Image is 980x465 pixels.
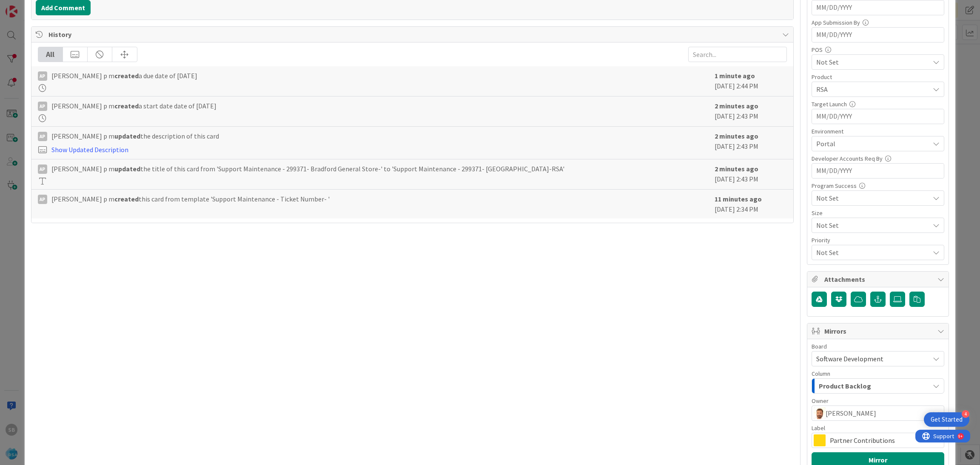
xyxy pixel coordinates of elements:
[48,29,778,40] span: History
[114,71,139,80] b: created
[43,3,47,10] div: 9+
[924,412,969,427] div: Open Get Started checklist, remaining modules: 4
[51,101,217,111] span: [PERSON_NAME] p m a start date date of [DATE]
[715,164,758,173] b: 2 minutes ago
[816,28,940,42] input: MM/DD/YYYY
[819,380,871,391] span: Product Backlog
[114,102,139,110] b: created
[812,47,944,53] div: POS
[715,195,762,203] b: 11 minutes ago
[826,408,876,418] span: [PERSON_NAME]
[931,415,963,424] div: Get Started
[51,131,219,141] span: [PERSON_NAME] p m the description of this card
[812,74,944,80] div: Product
[51,164,564,174] span: [PERSON_NAME] p m the title of this card from 'Support Maintenance - 299371- Bradford General Sto...
[51,145,128,154] a: Show Updated Description
[114,164,140,173] b: updated
[816,219,925,231] span: Not Set
[816,247,925,258] span: Not Set
[38,195,47,204] div: Ap
[812,210,944,216] div: Size
[816,164,940,178] input: MM/DD/YYYY
[816,0,940,15] input: MM/DD/YYYY
[812,343,827,349] span: Board
[715,71,755,80] b: 1 minute ago
[812,101,944,107] div: Target Launch
[814,407,826,419] img: AS
[824,326,933,336] span: Mirrors
[38,132,47,141] div: Ap
[715,131,787,155] div: [DATE] 2:43 PM
[812,183,944,189] div: Program Success
[715,101,787,122] div: [DATE] 2:43 PM
[38,102,47,111] div: Ap
[824,274,933,284] span: Attachments
[816,139,929,149] span: Portal
[18,1,39,11] span: Support
[830,434,925,446] span: Partner Contributions
[715,132,758,140] b: 2 minutes ago
[816,193,929,203] span: Not Set
[715,164,787,185] div: [DATE] 2:43 PM
[114,195,139,203] b: created
[38,71,47,81] div: Ap
[812,378,944,394] button: Product Backlog
[715,71,787,92] div: [DATE] 2:44 PM
[812,156,944,162] div: Developer Accounts Req By
[812,237,944,243] div: Priority
[816,354,883,363] span: Software Development
[114,132,140,140] b: updated
[715,194,787,214] div: [DATE] 2:34 PM
[38,164,47,174] div: Ap
[38,47,63,62] div: All
[51,194,330,204] span: [PERSON_NAME] p m this card from template 'Support Maintenance - Ticket Number- '
[715,102,758,110] b: 2 minutes ago
[816,109,940,124] input: MM/DD/YYYY
[816,84,929,94] span: RSA
[688,47,787,62] input: Search...
[812,128,944,134] div: Environment
[816,57,929,67] span: Not Set
[812,398,829,404] span: Owner
[812,371,830,377] span: Column
[812,425,825,431] span: Label
[962,410,969,418] div: 4
[51,71,197,81] span: [PERSON_NAME] p m a due date of [DATE]
[812,20,944,26] div: App Submission By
